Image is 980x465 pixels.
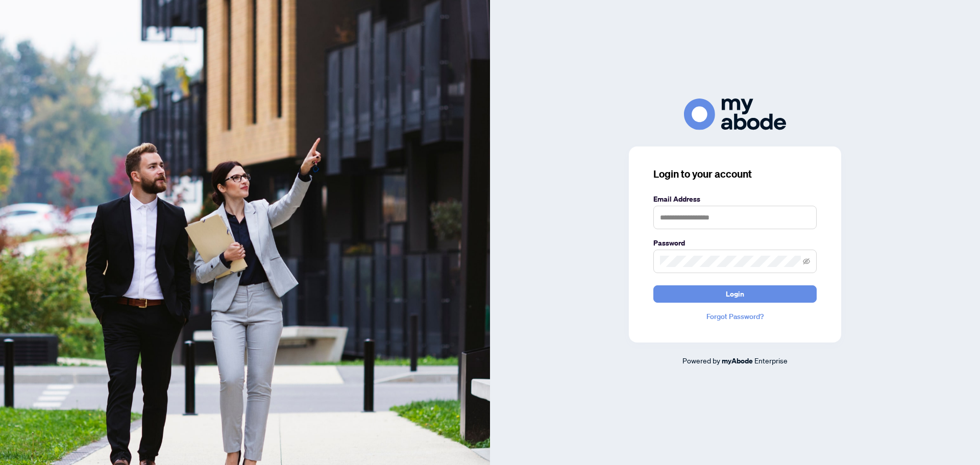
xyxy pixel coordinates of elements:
[653,237,817,249] label: Password
[682,356,720,365] span: Powered by
[653,193,817,205] label: Email Address
[754,356,788,365] span: Enterprise
[722,355,753,366] a: myAbode
[653,311,817,322] a: Forgot Password?
[726,286,744,302] span: Login
[684,99,786,130] img: ma-logo
[653,285,817,303] button: Login
[803,258,810,265] span: eye-invisible
[653,167,817,181] h3: Login to your account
